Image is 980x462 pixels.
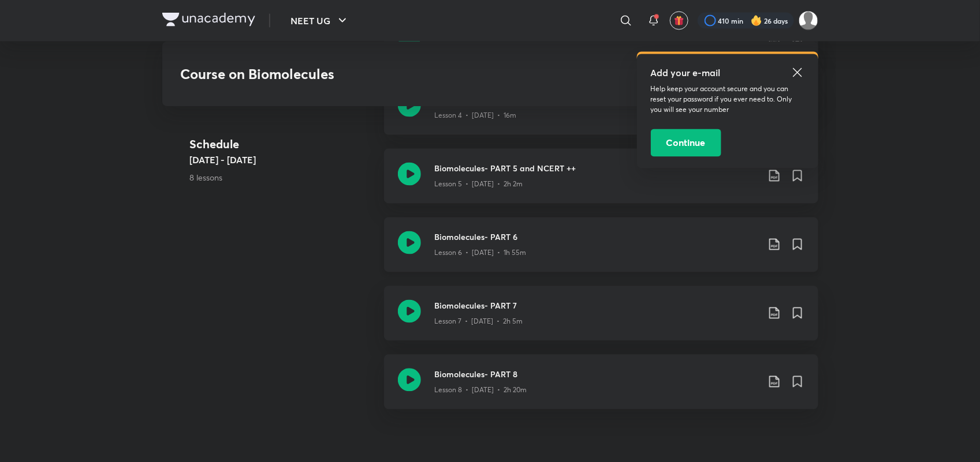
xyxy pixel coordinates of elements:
h4: Schedule [190,136,375,153]
img: Ananya chaudhary [799,11,818,31]
p: Lesson 7 • [DATE] • 2h 5m [435,317,523,327]
h3: Biomolecules- PART 6 [435,231,758,243]
h3: Course on Biomolecules [181,66,633,82]
p: Lesson 5 • [DATE] • 2h 2m [435,179,523,190]
button: NEET UG [284,9,356,32]
p: Lesson 4 • [DATE] • 16m [435,111,517,121]
a: Biomolecules- PART 7Lesson 7 • [DATE] • 2h 5m [384,286,818,355]
a: Biomolecules- PART 4Lesson 4 • [DATE] • 16m [384,80,818,149]
h3: Biomolecules- PART 8 [435,369,758,381]
p: Lesson 8 • [DATE] • 2h 20m [435,385,527,396]
img: Company Logo [162,13,255,27]
p: Lesson 6 • [DATE] • 1h 55m [435,248,527,258]
h5: Add your e-mail [651,66,804,80]
p: Help keep your account secure and you can reset your password if you ever need to. Only you will ... [651,84,804,115]
button: avatar [670,12,688,30]
h3: Biomolecules- PART 5 and NCERT ++ [435,163,758,175]
a: Company Logo [162,13,255,29]
img: avatar [674,16,684,26]
a: Biomolecules- PART 5 and NCERT ++Lesson 5 • [DATE] • 2h 2m [384,149,818,217]
p: 8 lessons [190,171,375,183]
img: streak [751,15,762,27]
a: Biomolecules- PART 6Lesson 6 • [DATE] • 1h 55m [384,217,818,286]
h5: [DATE] - [DATE] [190,153,375,167]
a: Biomolecules- PART 8Lesson 8 • [DATE] • 2h 20m [384,355,818,423]
h3: Biomolecules- PART 7 [435,300,758,312]
button: Continue [651,129,721,157]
